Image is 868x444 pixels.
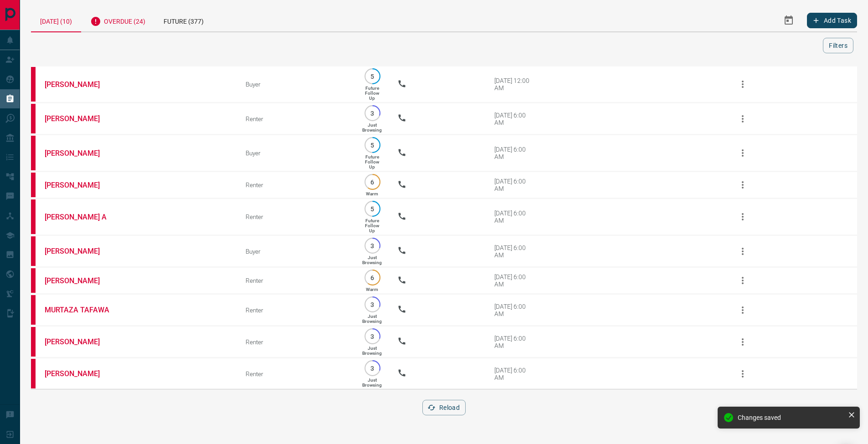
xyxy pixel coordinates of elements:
a: [PERSON_NAME] [45,369,113,378]
div: [DATE] 6:00 AM [494,244,533,259]
div: property.ca [31,236,36,266]
div: [DATE] 6:00 AM [494,303,533,317]
div: property.ca [31,359,36,388]
a: [PERSON_NAME] [45,276,113,285]
div: Renter [246,213,347,220]
div: property.ca [31,327,36,357]
p: 6 [369,179,376,185]
p: Just Browsing [362,346,382,356]
a: [PERSON_NAME] [45,337,113,346]
div: Buyer [246,81,347,88]
div: [DATE] 6:00 AM [494,367,533,381]
div: property.ca [31,199,36,234]
div: Renter [246,181,347,189]
a: MURTAZA TAFAWA [45,306,113,314]
a: [PERSON_NAME] [45,247,113,255]
div: Renter [246,306,347,314]
div: property.ca [31,295,36,325]
p: 3 [369,333,376,340]
p: Warm [366,287,378,292]
button: Reload [422,400,466,415]
p: 3 [369,301,376,308]
a: [PERSON_NAME] [45,149,113,158]
button: Filters [823,38,853,53]
p: Just Browsing [362,378,382,388]
div: Renter [246,370,347,378]
div: property.ca [31,173,36,197]
div: property.ca [31,136,36,170]
p: Warm [366,191,378,196]
div: [DATE] 6:00 AM [494,146,533,160]
p: 5 [369,73,376,80]
p: 6 [369,274,376,281]
div: [DATE] 6:00 AM [494,209,533,224]
div: Overdue (24) [81,9,154,31]
p: Just Browsing [362,314,382,324]
a: [PERSON_NAME] [45,181,113,189]
p: Future Follow Up [365,218,379,233]
div: Buyer [246,248,347,255]
p: Future Follow Up [365,154,379,169]
p: 5 [369,205,376,212]
p: 3 [369,242,376,249]
div: [DATE] 6:00 AM [494,273,533,288]
button: Select Date Range [778,10,800,31]
p: 3 [369,365,376,372]
div: Changes saved [738,414,844,421]
a: [PERSON_NAME] A [45,213,113,221]
a: [PERSON_NAME] [45,80,113,89]
button: Add Task [807,13,857,28]
p: Future Follow Up [365,86,379,101]
div: [DATE] (10) [31,9,81,32]
p: Just Browsing [362,122,382,133]
div: [DATE] 12:00 AM [494,77,533,92]
div: Renter [246,115,347,122]
a: [PERSON_NAME] [45,114,113,123]
div: Renter [246,277,347,284]
div: property.ca [31,104,36,133]
div: Renter [246,338,347,346]
div: [DATE] 6:00 AM [494,112,533,126]
div: Future (377) [154,9,213,31]
p: 3 [369,110,376,117]
p: 5 [369,142,376,148]
div: Buyer [246,149,347,157]
p: Just Browsing [362,255,382,265]
div: property.ca [31,67,36,102]
div: property.ca [31,268,36,293]
div: [DATE] 6:00 AM [494,335,533,349]
div: [DATE] 6:00 AM [494,178,533,192]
